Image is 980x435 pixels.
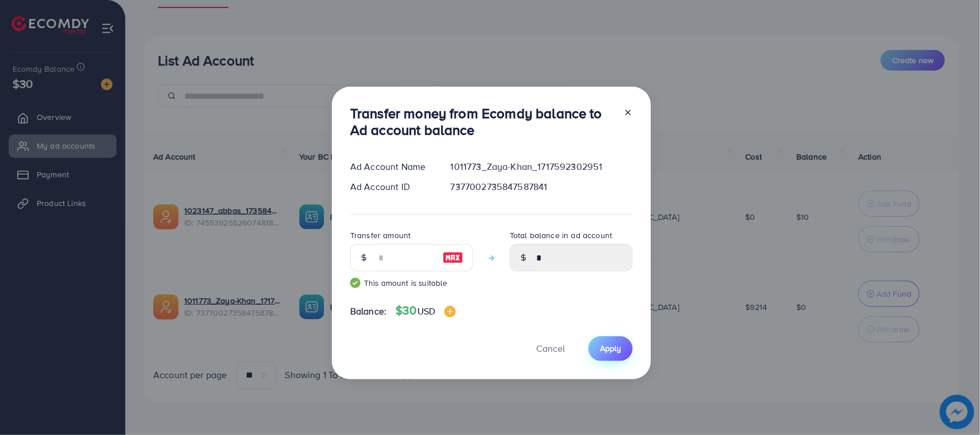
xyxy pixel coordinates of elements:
span: Apply [600,343,621,354]
div: Ad Account ID [341,180,441,193]
button: Cancel [522,336,579,361]
span: USD [417,305,435,317]
img: guide [350,278,361,288]
button: Apply [588,336,633,361]
label: Transfer amount [350,230,410,241]
img: image [444,306,456,317]
h4: $30 [396,304,456,318]
label: Total balance in ad account [510,230,612,241]
div: 1011773_Zaya-Khan_1717592302951 [441,160,642,173]
div: Ad Account Name [341,160,441,173]
img: image [443,251,463,265]
div: 7377002735847587841 [441,180,642,193]
span: Cancel [536,342,565,355]
span: Balance: [350,305,386,318]
h3: Transfer money from Ecomdy balance to Ad account balance [350,105,614,138]
small: This amount is suitable [350,277,473,289]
